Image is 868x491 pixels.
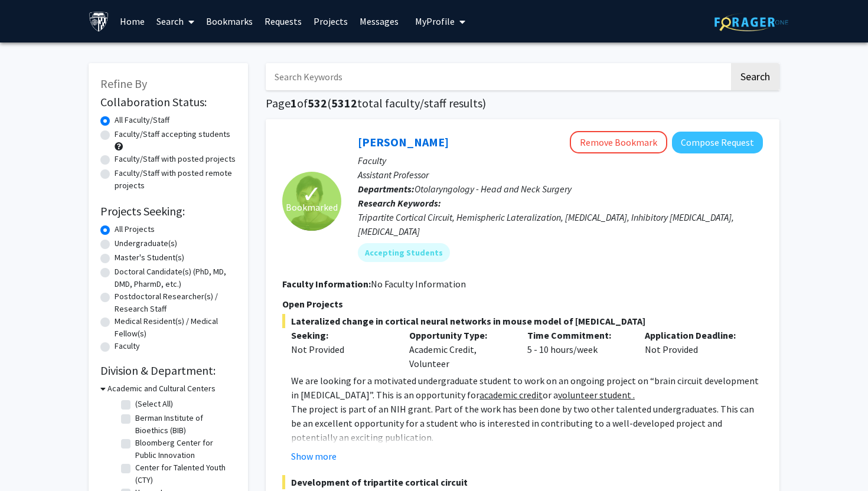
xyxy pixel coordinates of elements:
[89,11,109,32] img: Johns Hopkins University Logo
[282,475,763,489] span: Development of tripartite cortical circuit
[291,374,763,402] p: We are looking for a motivated undergraduate student to work on an ongoing project on “brain circ...
[415,15,455,27] span: My Profile
[135,437,233,461] label: Bloomberg Center for Public Innovation
[266,63,729,90] input: Search Keywords
[115,315,236,340] label: Medical Resident(s) / Medical Fellow(s)
[714,13,788,31] img: ForagerOne Logo
[371,278,466,290] span: No Faculty Information
[558,389,635,401] u: volunteer student .
[409,328,510,342] p: Opportunity Type:
[291,328,391,342] p: Seeking:
[636,328,754,371] div: Not Provided
[114,1,151,42] a: Home
[282,278,371,290] b: Faculty Information:
[259,1,308,42] a: Requests
[286,200,338,214] span: Bookmarked
[135,461,233,486] label: Center for Talented Youth (CTY)
[282,314,763,328] span: Lateralized change in cortical neural networks in mouse model of [MEDICAL_DATA]
[115,266,236,290] label: Doctoral Candidate(s) (PhD, MD, DMD, PharmD, etc.)
[135,398,173,410] label: (Select All)
[358,153,763,168] p: Faculty
[358,210,763,238] div: Tripartite Cortical Circuit, Hemispheric Lateralization, [MEDICAL_DATA], Inhibitory [MEDICAL_DATA...
[400,328,518,371] div: Academic Credit, Volunteer
[291,449,337,463] button: Show more
[115,251,184,264] label: Master's Student(s)
[527,328,628,342] p: Time Commitment:
[107,382,216,395] h3: Academic and Cultural Centers
[115,223,155,235] label: All Projects
[672,132,763,153] button: Compose Request to Tara Deemyad
[115,153,236,165] label: Faculty/Staff with posted projects
[645,328,745,342] p: Application Deadline:
[731,63,779,90] button: Search
[358,183,415,195] b: Departments:
[115,128,230,140] label: Faculty/Staff accepting students
[266,96,779,110] h1: Page of ( total faculty/staff results)
[115,114,169,126] label: All Faculty/Staff
[115,237,177,250] label: Undergraduate(s)
[358,168,763,182] p: Assistant Professor
[570,131,667,153] button: Remove Bookmark
[135,412,233,437] label: Berman Institute of Bioethics (BIB)
[415,183,572,195] span: Otolaryngology - Head and Neck Surgery
[291,342,391,356] div: Not Provided
[358,197,441,209] b: Research Keywords:
[115,340,140,352] label: Faculty
[9,438,50,482] iframe: Chat
[282,297,763,311] p: Open Projects
[308,1,354,42] a: Projects
[115,290,236,315] label: Postdoctoral Researcher(s) / Research Staff
[479,389,543,401] u: academic credit
[291,96,297,110] span: 1
[100,204,236,218] h2: Projects Seeking:
[331,96,357,110] span: 5312
[291,402,763,444] p: The project is part of an NIH grant. Part of the work has been done by two other talented undergr...
[151,1,200,42] a: Search
[358,135,449,149] a: [PERSON_NAME]
[354,1,404,42] a: Messages
[200,1,259,42] a: Bookmarks
[358,243,450,262] mat-chip: Accepting Students
[100,76,147,91] span: Refine By
[115,167,236,192] label: Faculty/Staff with posted remote projects
[100,95,236,109] h2: Collaboration Status:
[302,188,322,200] span: ✓
[518,328,637,371] div: 5 - 10 hours/week
[308,96,327,110] span: 532
[100,364,236,378] h2: Division & Department:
